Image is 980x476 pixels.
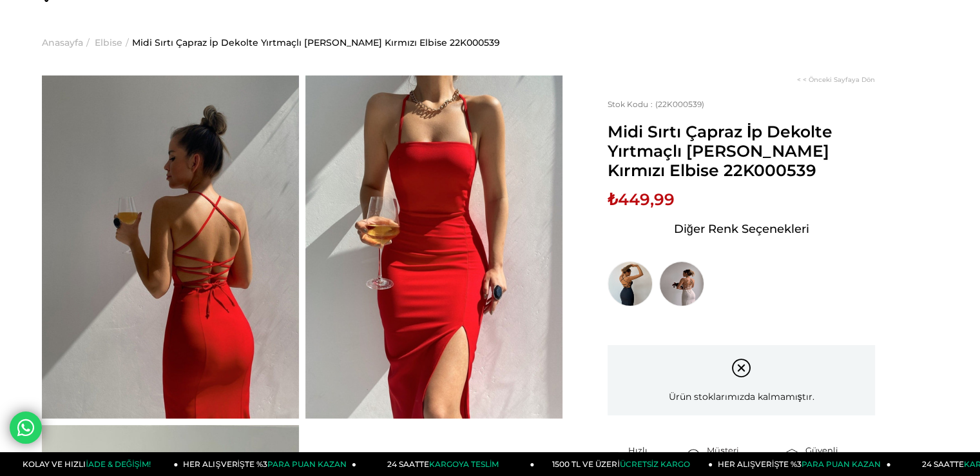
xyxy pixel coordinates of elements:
[86,459,150,469] span: İADE & DEĞİŞİM!
[267,459,347,469] span: PARA PUAN KAZAN
[608,449,622,463] img: shipping.png
[608,99,704,109] span: (22K000539)
[805,444,875,468] div: Güvenli Alışveriş
[42,10,83,75] a: Anasayfa
[707,444,785,468] div: Müşteri Hizmetleri
[95,10,132,75] li: >
[659,261,704,306] img: Midi Sırtı Çapraz İp Dekolte Yırtmaçlı Giovany Kadın Beyaz Elbise 22K000539
[785,449,799,463] img: security.png
[713,452,891,476] a: HER ALIŞVERİŞTE %3PARA PUAN KAZAN
[42,75,299,419] img: Midi Sırtı Çapraz İp Dekolte Yırtmaçlı Giovany Kadın Kırmızı Elbise 22K000539
[178,452,357,476] a: HER ALIŞVERİŞTE %3PARA PUAN KAZAN
[608,190,675,209] span: ₺449,99
[305,75,562,419] img: Midi Sırtı Çapraz İp Dekolte Yırtmaçlı Giovany Kadın Kırmızı Elbise 22K000539
[620,459,690,469] span: ÜCRETSİZ KARGO
[686,449,700,463] img: call-center.png
[535,452,713,476] a: 1500 TL VE ÜZERİÜCRETSİZ KARGO
[95,10,122,75] a: Elbise
[797,75,875,84] a: < < Önceki Sayfaya Dön
[608,261,653,306] img: Midi Sırtı Çapraz İp Dekolte Yırtmaçlı Giovany Kadın Siyah Elbise 22K000539
[608,99,655,109] span: Stok Kodu
[42,10,93,75] li: >
[429,459,499,469] span: KARGOYA TESLİM
[608,345,875,415] div: Ürün stoklarımızda kalmamıştır.
[132,10,500,75] a: Midi Sırtı Çapraz İp Dekolte Yırtmaçlı [PERSON_NAME] Kırmızı Elbise 22K000539
[802,459,881,469] span: PARA PUAN KAZAN
[356,452,535,476] a: 24 SAATTEKARGOYA TESLİM
[674,219,809,239] span: Diğer Renk Seçenekleri
[608,122,875,180] span: Midi Sırtı Çapraz İp Dekolte Yırtmaçlı [PERSON_NAME] Kırmızı Elbise 22K000539
[628,444,686,468] div: Hızlı Teslimat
